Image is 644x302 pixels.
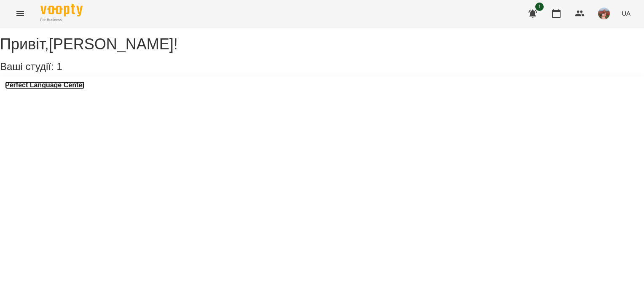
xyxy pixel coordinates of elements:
img: 048db166075239a293953ae74408eb65.jpg [598,8,610,19]
a: Perfect Language Center [5,81,85,89]
span: 1 [56,61,62,72]
span: 1 [535,3,544,11]
button: Menu [10,3,30,24]
img: Voopty Logo [40,4,83,16]
span: UA [622,9,631,18]
button: UA [618,5,634,21]
span: For Business [40,17,83,23]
